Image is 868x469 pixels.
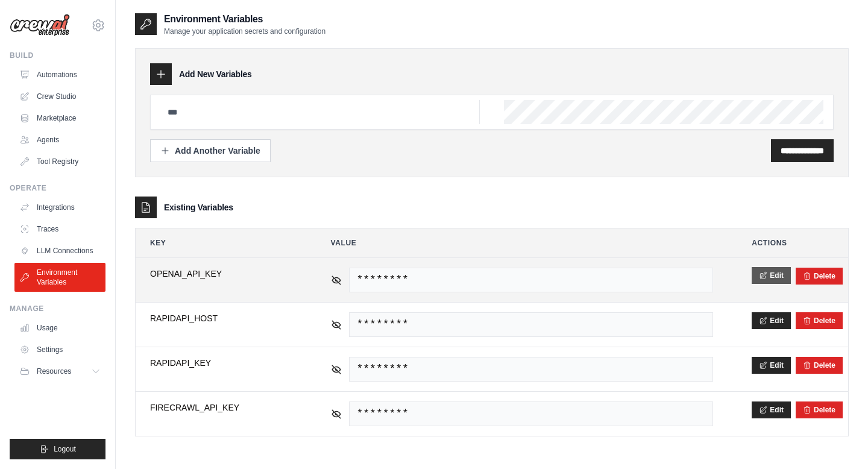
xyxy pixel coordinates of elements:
[136,228,307,257] th: Key
[752,312,791,329] button: Edit
[14,362,105,381] button: Resources
[14,152,105,171] a: Tool Registry
[150,268,292,280] span: OPENAI_API_KEY
[14,198,105,217] a: Integrations
[14,109,105,128] a: Marketplace
[803,271,835,281] button: Delete
[14,241,105,260] a: LLM Connections
[10,51,105,60] div: Build
[752,357,791,374] button: Edit
[14,219,105,239] a: Traces
[164,12,325,27] h2: Environment Variables
[803,360,835,370] button: Delete
[10,304,105,313] div: Manage
[14,65,105,84] a: Automations
[803,316,835,326] button: Delete
[316,228,728,257] th: Value
[752,267,791,284] button: Edit
[164,27,325,36] p: Manage your application secrets and configuration
[14,87,105,106] a: Crew Studio
[37,367,71,376] span: Resources
[164,201,233,213] h3: Existing Variables
[803,405,835,415] button: Delete
[737,228,848,257] th: Actions
[150,401,292,414] span: FIRECRAWL_API_KEY
[14,340,105,359] a: Settings
[10,439,105,459] button: Logout
[179,68,252,80] h3: Add New Variables
[14,263,105,292] a: Environment Variables
[10,183,105,193] div: Operate
[10,14,70,37] img: Logo
[14,318,105,338] a: Usage
[150,312,292,324] span: RAPIDAPI_HOST
[150,357,292,369] span: RAPIDAPI_KEY
[160,145,260,157] div: Add Another Variable
[14,130,105,150] a: Agents
[54,444,76,454] span: Logout
[752,401,791,418] button: Edit
[150,139,271,162] button: Add Another Variable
